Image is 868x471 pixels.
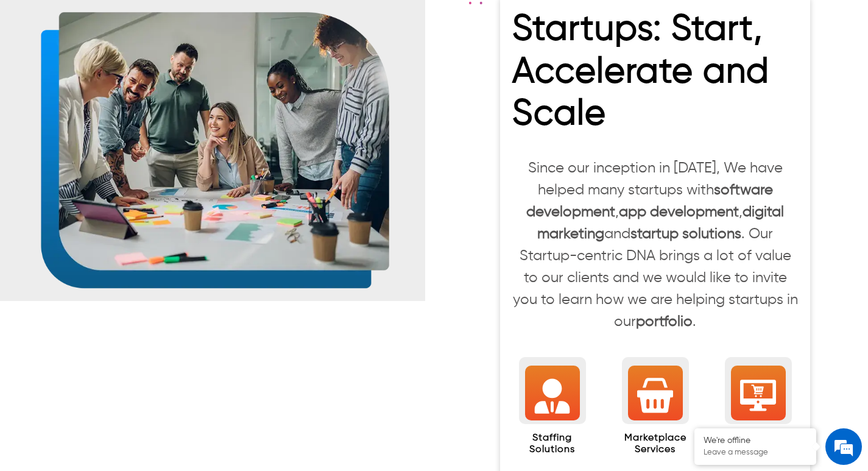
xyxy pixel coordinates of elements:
a: startup solutions [630,227,741,241]
span: We are offline. Please leave us a message. [26,154,213,277]
a: portfolio [636,314,693,329]
p: Leave a message [704,448,807,458]
em: Submit [178,375,221,392]
div: Leave a message [63,68,205,84]
textarea: Type your message and click 'Submit' [6,333,232,375]
img: logo_Zg8I0qSkbAqR2WFHt3p6CTuqpyXMFPubPcD2OT02zFN43Cy9FUNNG3NEPhM_Q1qe_.png [21,73,51,80]
a: app development [619,205,739,219]
p: Since our inception in [DATE], We have helped many startups with , , and . Our Startup-centric DN... [512,157,798,333]
h2: Startups: Start, Accelerate and Scale [512,9,798,143]
div: Minimize live chat window [200,6,229,35]
div: We're offline [704,436,807,446]
img: salesiqlogo_leal7QplfZFryJ6FIlVepeu7OftD7mt8q6exU6-34PB8prfIgodN67KcxXM9Y7JQ_.png [84,320,93,327]
em: Driven by SalesIQ [96,319,155,328]
h2: Marketplace Services [616,433,696,462]
h2: Staffing Solutions [512,433,592,462]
